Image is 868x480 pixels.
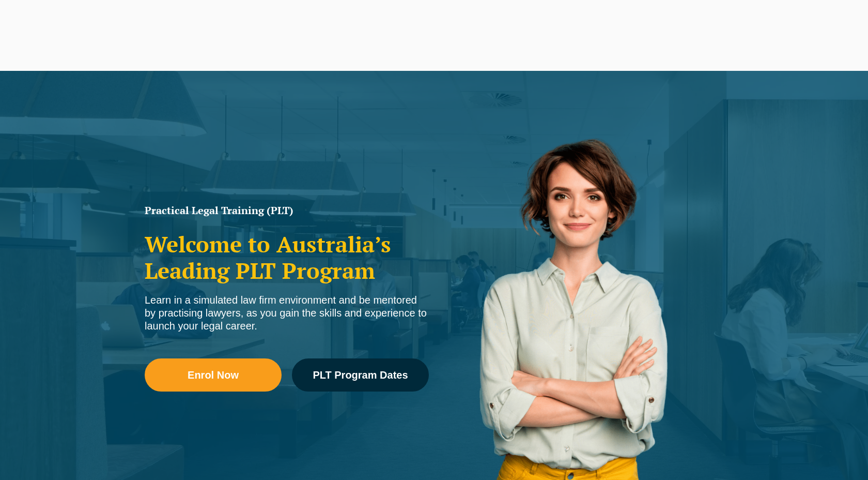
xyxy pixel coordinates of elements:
span: PLT Program Dates [313,370,408,380]
a: Enrol Now [145,358,282,392]
span: Enrol Now [188,370,239,380]
h1: Practical Legal Training (PLT) [145,205,429,216]
h2: Welcome to Australia’s Leading PLT Program [145,231,429,283]
a: PLT Program Dates [292,358,429,392]
div: Learn in a simulated law firm environment and be mentored by practising lawyers, as you gain the ... [145,294,429,333]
